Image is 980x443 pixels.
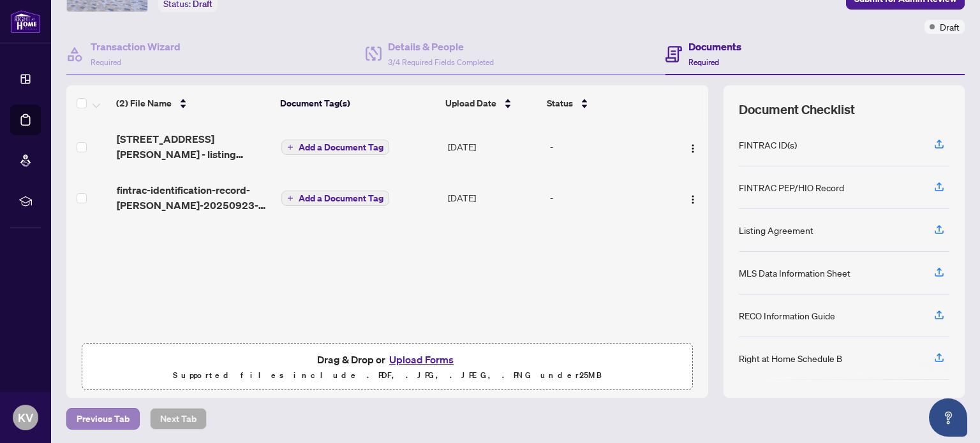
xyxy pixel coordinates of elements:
[550,140,667,154] div: -
[18,409,33,426] span: KV
[287,144,293,150] span: plus
[443,172,545,223] td: [DATE]
[445,96,496,110] span: Upload Date
[550,191,667,205] div: -
[385,351,457,368] button: Upload Forms
[82,344,692,391] span: Drag & Drop orUpload FormsSupported files include .PDF, .JPG, .JPEG, .PNG under25MB
[66,408,140,430] button: Previous Tab
[275,85,440,121] th: Document Tag(s)
[542,85,669,121] th: Status
[299,143,383,152] span: Add a Document Tag
[117,131,272,162] span: [STREET_ADDRESS][PERSON_NAME] - listing paperwork.pdf
[688,57,719,67] span: Required
[317,351,457,368] span: Drag & Drop or
[688,194,698,205] img: Logo
[281,190,389,207] button: Add a Document Tag
[150,408,207,430] button: Next Tab
[91,57,121,67] span: Required
[281,140,389,155] button: Add a Document Tag
[688,39,741,54] h4: Documents
[739,266,850,280] div: MLS Data Information Sheet
[116,96,172,110] span: (2) File Name
[739,309,835,323] div: RECO Information Guide
[111,85,275,121] th: (2) File Name
[739,101,855,119] span: Document Checklist
[10,10,41,33] img: logo
[547,96,573,110] span: Status
[440,85,542,121] th: Upload Date
[388,57,494,67] span: 3/4 Required Fields Completed
[91,39,181,54] h4: Transaction Wizard
[443,121,545,172] td: [DATE]
[683,187,703,208] button: Logo
[739,223,813,237] div: Listing Agreement
[90,368,685,383] p: Supported files include .PDF, .JPG, .JPEG, .PNG under 25 MB
[281,191,389,206] button: Add a Document Tag
[117,182,272,213] span: fintrac-identification-record-[PERSON_NAME]-20250923-181059.pdf
[929,398,967,437] button: Open asap
[299,194,383,203] span: Add a Document Tag
[683,136,703,157] button: Logo
[739,351,842,365] div: Right at Home Schedule B
[688,143,698,154] img: Logo
[281,139,389,156] button: Add a Document Tag
[77,409,130,429] span: Previous Tab
[940,20,960,34] span: Draft
[287,195,293,201] span: plus
[388,39,494,54] h4: Details & People
[739,138,797,152] div: FINTRAC ID(s)
[739,180,844,194] div: FINTRAC PEP/HIO Record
